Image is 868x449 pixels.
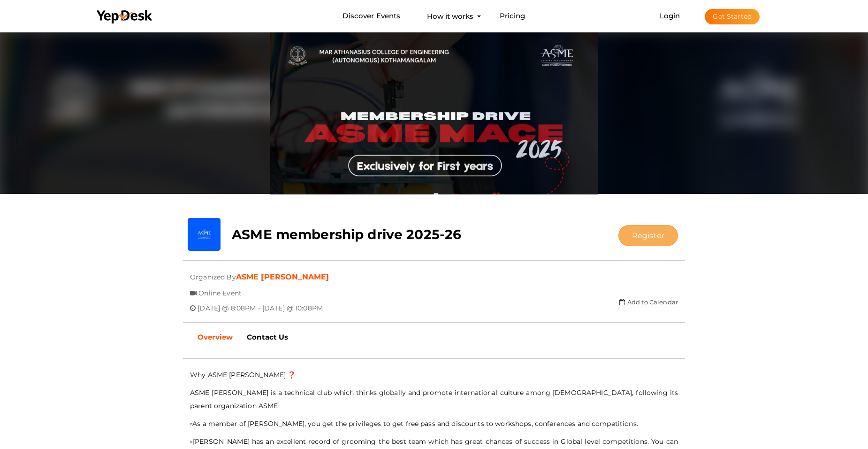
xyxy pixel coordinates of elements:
[190,417,678,430] p: ▫As a member of [PERSON_NAME], you get the privileges to get free pass and discounts to workshops...
[500,8,525,25] a: Pricing
[270,30,598,194] img: MISGEQK3_normal.jpeg
[198,297,323,312] span: [DATE] @ 8:08PM - [DATE] @ 10:08PM
[188,218,221,251] img: TB03FAF8_small.png
[618,225,678,246] button: Register
[190,386,678,412] p: ASME [PERSON_NAME] is a technical club which thinks globally and promote international culture am...
[343,8,400,25] a: Discover Events
[198,282,242,297] span: Online Event
[247,333,288,341] b: Contact Us
[232,226,461,242] b: ASME membership drive 2025-26
[424,8,476,25] button: How it works
[198,333,233,341] b: Overview
[236,272,329,281] a: ASME [PERSON_NAME]
[660,11,680,20] a: Login
[190,325,240,349] a: Overview
[619,298,678,306] a: Add to Calendar
[190,266,236,281] span: Organized By
[190,368,678,381] p: Why ASME [PERSON_NAME] ❓
[240,325,295,349] a: Contact Us
[705,9,760,24] button: Get Started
